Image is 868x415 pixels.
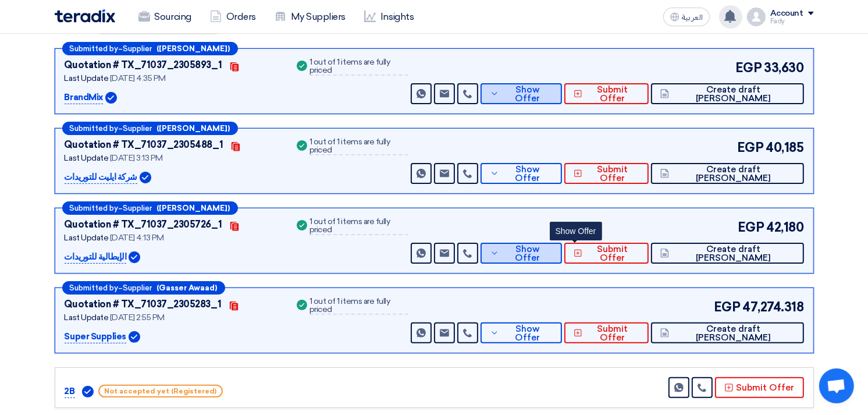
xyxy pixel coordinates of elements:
button: Show Offer [481,322,562,343]
span: [DATE] 3:13 PM [110,153,163,163]
a: Orders [201,4,265,30]
span: Submitted by [70,45,119,52]
img: Teradix logo [55,9,115,23]
button: Submit Offer [564,322,649,343]
div: 1 out of 1 items are fully priced [310,138,408,155]
button: Submit Offer [564,83,649,104]
p: 2B [65,385,75,399]
img: Verified Account [105,92,117,104]
span: Last Update [65,153,109,163]
span: Last Update [65,313,109,322]
span: Last Update [65,233,109,243]
span: EGP [737,138,764,157]
button: Create draft [PERSON_NAME] [651,83,803,104]
p: BrandMix [65,91,103,105]
span: Submitted by [70,204,119,212]
img: profile_test.png [747,8,766,26]
div: – [62,281,225,295]
div: Quotation # TX_71037_2305726_1 [65,218,222,232]
div: Quotation # TX_71037_2305488_1 [65,138,223,152]
span: Last Update [65,73,109,83]
span: Submit Offer [585,325,639,342]
button: Submit Offer [715,377,804,398]
a: Open chat [819,368,854,403]
button: Submit Offer [564,163,649,184]
b: ([PERSON_NAME]) [157,125,230,132]
span: العربية [682,13,703,22]
span: Supplier [123,45,152,52]
span: [DATE] 2:55 PM [110,313,165,322]
img: Verified Account [140,172,151,183]
span: Submitted by [70,284,119,292]
span: 42,180 [766,218,803,237]
span: Create draft [PERSON_NAME] [672,165,794,183]
a: Sourcing [129,4,201,30]
span: Show Offer [502,86,553,103]
button: العربية [663,8,710,26]
span: Submit Offer [585,86,639,103]
button: Create draft [PERSON_NAME] [651,243,803,264]
img: Verified Account [82,386,94,398]
span: EGP [738,218,764,237]
button: Show Offer [481,83,562,104]
img: Verified Account [129,251,140,263]
div: Show Offer [550,222,602,240]
span: Not accepted yet (Registered) [98,385,223,398]
span: Submit Offer [585,245,639,263]
div: 1 out of 1 items are fully priced [310,218,408,235]
div: – [62,122,238,135]
span: 40,185 [766,138,803,157]
div: – [62,42,238,55]
span: [DATE] 4:13 PM [110,233,164,243]
p: شركة ايليت للتوريدات [65,171,137,185]
button: Create draft [PERSON_NAME] [651,163,803,184]
span: Supplier [123,284,152,292]
img: Verified Account [129,331,140,343]
div: 1 out of 1 items are fully priced [310,58,408,76]
div: Account [770,9,803,19]
button: Submit Offer [564,243,649,264]
b: ([PERSON_NAME]) [157,204,230,212]
div: Fady [770,18,814,24]
p: الإيطالية للتوريدات [65,250,127,264]
div: 1 out of 1 items are fully priced [310,297,408,315]
button: Show Offer [481,163,562,184]
span: Submit Offer [585,165,639,183]
b: ([PERSON_NAME]) [157,45,230,52]
a: Insights [355,4,423,30]
span: Create draft [PERSON_NAME] [672,325,794,342]
b: (Gasser Awaad) [157,284,218,292]
span: Supplier [123,204,152,212]
span: Show Offer [502,165,553,183]
button: Create draft [PERSON_NAME] [651,322,803,343]
div: – [62,201,238,215]
span: [DATE] 4:35 PM [110,73,166,83]
span: 47,274.318 [742,297,803,317]
span: EGP [714,297,741,317]
div: Quotation # TX_71037_2305283_1 [65,297,222,311]
span: EGP [735,58,762,77]
span: Submitted by [70,125,119,132]
span: Show Offer [502,245,553,263]
span: Create draft [PERSON_NAME] [672,86,794,103]
span: Supplier [123,125,152,132]
button: Show Offer [481,243,562,264]
span: Create draft [PERSON_NAME] [672,245,794,263]
span: 33,630 [764,58,803,77]
span: Show Offer [502,325,553,342]
a: My Suppliers [265,4,355,30]
p: Super Supplies [65,330,126,344]
div: Quotation # TX_71037_2305893_1 [65,58,222,72]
